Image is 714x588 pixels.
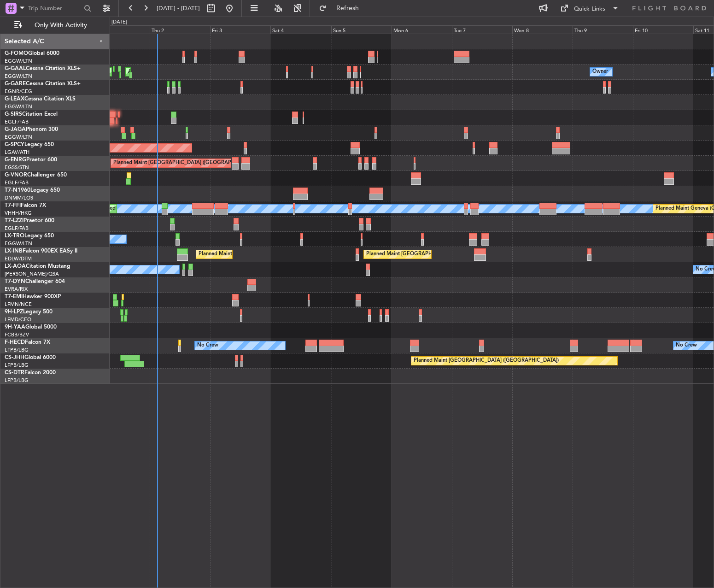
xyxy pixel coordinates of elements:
a: EDLW/DTM [5,255,32,262]
button: Only With Activity [10,18,100,33]
a: G-JAGAPhenom 300 [5,127,58,132]
a: G-FOMOGlobal 6000 [5,51,59,56]
a: LFPB/LBG [5,347,29,353]
a: F-HECDFalcon 7X [5,340,50,345]
span: F-HECD [5,340,25,345]
a: T7-FFIFalcon 7X [5,203,46,208]
a: VHHH/HKG [5,210,32,217]
a: T7-N1960Legacy 650 [5,188,60,193]
span: T7-N1960 [5,188,30,193]
div: Quick Links [574,5,605,14]
span: G-ENRG [5,157,26,163]
a: G-SPCYLegacy 650 [5,142,54,147]
span: CS-DTR [5,370,24,376]
div: Wed 1 [89,25,150,34]
a: EGLF/FAB [5,225,29,232]
a: DNMM/LOS [5,194,33,201]
span: G-JAGA [5,127,26,132]
span: T7-FFI [5,203,21,208]
a: EGLF/FAB [5,118,29,125]
span: G-SPCY [5,142,24,147]
button: Refresh [315,1,370,16]
a: LFPB/LBG [5,377,29,384]
a: FCBB/BZV [5,331,29,338]
a: 9H-YAAGlobal 5000 [5,324,57,330]
div: Fri 3 [210,25,270,34]
a: G-ENRGPraetor 600 [5,157,57,163]
div: [DATE] [111,18,127,26]
a: EGGW/LTN [5,103,32,110]
a: 9H-LPZLegacy 500 [5,309,53,315]
a: G-LEAXCessna Citation XLS [5,96,76,102]
a: G-VNORChallenger 650 [5,172,67,178]
span: G-LEAX [5,96,24,102]
a: EGLF/FAB [5,179,29,186]
span: CS-JHH [5,355,24,360]
span: T7-LZZI [5,218,23,223]
input: Trip Number [28,1,81,15]
a: CS-DTRFalcon 2000 [5,370,56,376]
a: LFMN/NCE [5,301,32,308]
div: Thu 9 [573,25,633,34]
span: 9H-YAA [5,324,25,330]
a: LX-TROLegacy 650 [5,233,54,239]
span: G-FOMO [5,51,28,56]
a: T7-DYNChallenger 604 [5,279,65,284]
span: T7-EMI [5,294,23,300]
div: Planned Maint [GEOGRAPHIC_DATA] ([GEOGRAPHIC_DATA]) [113,156,258,170]
span: LX-AOA [5,264,26,269]
div: Thu 2 [150,25,210,34]
a: EGGW/LTN [5,240,32,247]
a: G-GARECessna Citation XLS+ [5,81,81,87]
a: EVRA/RIX [5,286,28,293]
span: Refresh [328,5,367,12]
a: LGAV/ATH [5,149,29,156]
div: Fri 10 [633,25,693,34]
a: LX-AOACitation Mustang [5,264,70,269]
span: LX-TRO [5,233,24,239]
span: LX-INB [5,248,23,254]
div: Planned Maint [GEOGRAPHIC_DATA] ([GEOGRAPHIC_DATA]) [414,354,559,368]
div: Tue 7 [452,25,512,34]
a: G-SIRSCitation Excel [5,112,58,117]
div: Planned Maint [GEOGRAPHIC_DATA] ([GEOGRAPHIC_DATA]) [366,247,511,261]
div: AOG Maint Dusseldorf [128,65,181,79]
a: LFPB/LBG [5,362,29,369]
a: [PERSON_NAME]/QSA [5,270,59,277]
a: EGGW/LTN [5,58,32,65]
a: T7-EMIHawker 900XP [5,294,61,300]
div: No Crew [676,339,697,353]
a: EGGW/LTN [5,134,32,141]
a: G-GAALCessna Citation XLS+ [5,66,81,71]
span: G-GAAL [5,66,26,71]
span: 9H-LPZ [5,309,23,315]
div: Sat 4 [270,25,331,34]
button: Quick Links [556,1,624,16]
span: G-VNOR [5,172,27,178]
div: Sun 5 [331,25,392,34]
a: EGGW/LTN [5,73,32,80]
span: G-SIRS [5,112,22,117]
a: LX-INBFalcon 900EX EASy II [5,248,77,254]
span: [DATE] - [DATE] [157,4,200,12]
a: EGNR/CEG [5,88,32,95]
a: EGSS/STN [5,164,29,171]
span: T7-DYN [5,279,25,284]
span: G-GARE [5,81,26,87]
div: Mon 6 [392,25,452,34]
a: CS-JHHGlobal 6000 [5,355,56,360]
span: Only With Activity [24,22,97,29]
a: LFMD/CEQ [5,316,31,323]
div: Wed 8 [512,25,573,34]
div: Owner [592,65,608,79]
a: T7-LZZIPraetor 600 [5,218,54,223]
div: No Crew [197,339,218,353]
div: Planned Maint [GEOGRAPHIC_DATA] [199,247,287,261]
